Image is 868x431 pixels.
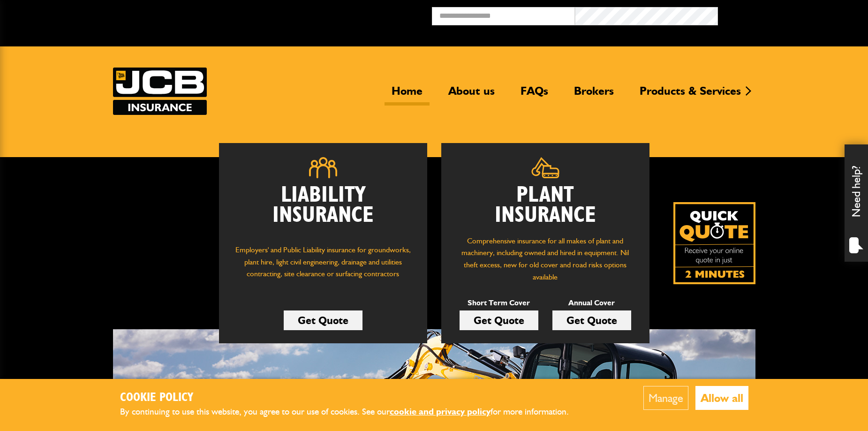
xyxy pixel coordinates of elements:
a: Home [385,84,430,106]
a: Get Quote [552,310,631,330]
h2: Cookie Policy [120,391,584,405]
p: By continuing to use this website, you agree to our use of cookies. See our for more information. [120,405,584,419]
a: FAQs [513,84,555,106]
p: Annual Cover [552,297,631,309]
h2: Liability Insurance [233,185,413,235]
a: cookie and privacy policy [390,406,491,417]
p: Employers' and Public Liability insurance for groundworks, plant hire, light civil engineering, d... [233,244,413,289]
h2: Plant Insurance [455,185,635,226]
a: About us [441,84,502,106]
a: JCB Insurance Services [113,68,207,115]
p: Comprehensive insurance for all makes of plant and machinery, including owned and hired in equipm... [455,235,635,283]
a: Get your insurance quote isn just 2-minutes [673,202,755,284]
button: Allow all [695,386,748,410]
button: Manage [643,386,688,410]
a: Get Quote [460,310,538,330]
a: Get Quote [284,310,362,330]
a: Products & Services [633,84,748,106]
button: Broker Login [718,7,861,22]
a: Brokers [567,84,621,106]
img: Quick Quote [673,202,755,284]
p: Short Term Cover [460,297,538,309]
div: Need help? [845,144,868,262]
img: JCB Insurance Services logo [113,68,207,115]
